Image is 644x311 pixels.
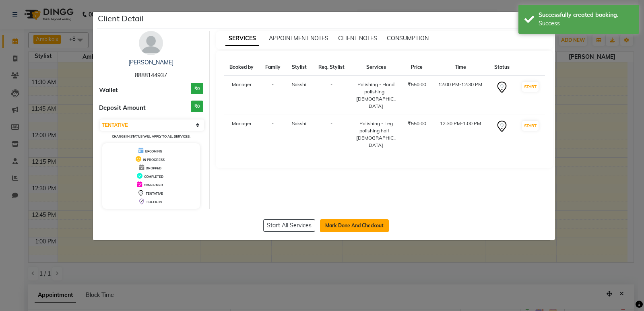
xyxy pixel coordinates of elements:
td: 12:00 PM-12:30 PM [432,76,489,115]
span: UPCOMING [145,149,162,153]
th: Services [351,59,402,76]
span: COMPLETED [144,175,163,179]
button: Start All Services [263,219,315,232]
span: Sakshi [292,120,306,126]
button: Mark Done And Checkout [320,219,389,232]
small: Change in status will apply to all services. [112,134,190,138]
img: avatar [139,31,163,55]
th: Price [402,59,432,76]
span: CLIENT NOTES [338,35,377,42]
th: Time [432,59,489,76]
span: SERVICES [225,31,259,46]
span: APPOINTMENT NOTES [269,35,328,42]
td: 12:30 PM-1:00 PM [432,115,489,154]
th: Req. Stylist [312,59,351,76]
span: CONSUMPTION [387,35,429,42]
span: Sakshi [292,81,306,87]
span: Wallet [99,86,118,95]
h3: ₹0 [191,101,203,112]
td: - [260,76,286,115]
div: Success [539,19,633,28]
span: Deposit Amount [99,103,146,113]
div: ₹550.00 [407,120,427,127]
a: [PERSON_NAME] [128,59,173,66]
td: - [312,115,351,154]
th: Family [260,59,286,76]
h3: ₹0 [191,83,203,95]
td: Manager [224,115,260,154]
span: TENTATIVE [146,192,163,196]
button: START [522,121,539,131]
div: Polishing - Leg polishing half - [DEMOGRAPHIC_DATA] [355,120,397,149]
div: ₹550.00 [407,81,427,88]
div: Polishing - Hand polishing - [DEMOGRAPHIC_DATA] [355,81,397,110]
button: START [522,82,539,92]
th: Status [489,59,515,76]
div: Successfully created booking. [539,11,633,19]
span: CHECK-IN [147,200,162,204]
th: Stylist [286,59,312,76]
span: CONFIRMED [144,183,163,187]
span: DROPPED [146,166,161,170]
td: - [260,115,286,154]
th: Booked by [224,59,260,76]
td: - [312,76,351,115]
span: 8888144937 [135,72,167,79]
td: Manager [224,76,260,115]
span: IN PROGRESS [143,158,165,162]
h5: Client Detail [98,12,144,25]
